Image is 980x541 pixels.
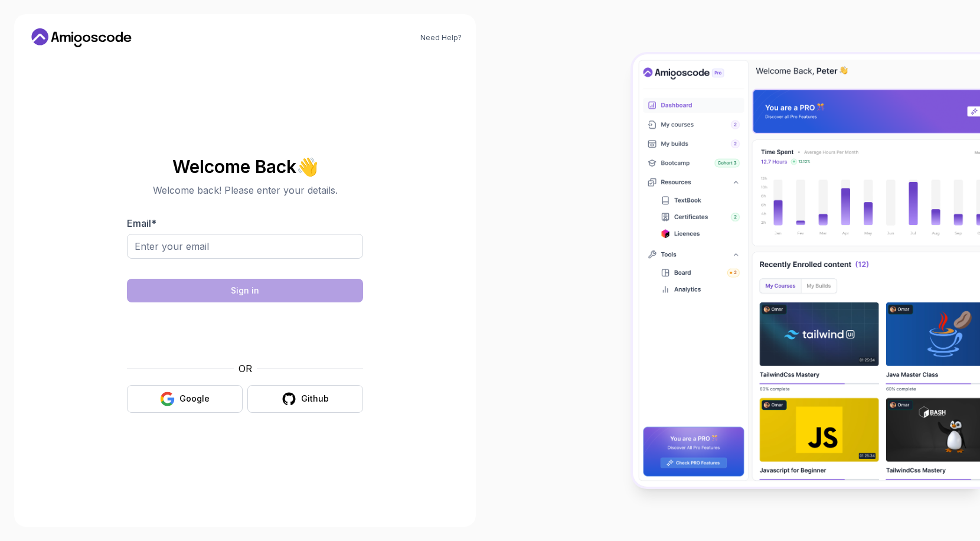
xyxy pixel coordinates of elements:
a: Need Help? [420,33,462,43]
iframe: hCaptcha güvenlik sorunu için onay kutusu içeren pencere öğesi [156,309,334,354]
a: Home link [28,28,135,47]
p: OR [239,361,252,376]
span: 👋 [295,155,319,177]
p: Welcome back! Please enter your details. [127,183,363,197]
label: Email * [127,217,156,229]
div: Github [301,393,329,405]
button: Google [127,385,243,413]
div: Google [179,393,210,405]
img: Amigoscode Dashboard [633,54,980,487]
div: Sign in [231,285,259,296]
button: Github [247,385,363,413]
h2: Welcome Back [127,157,363,176]
input: Enter your email [127,234,363,259]
button: Sign in [127,279,363,302]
